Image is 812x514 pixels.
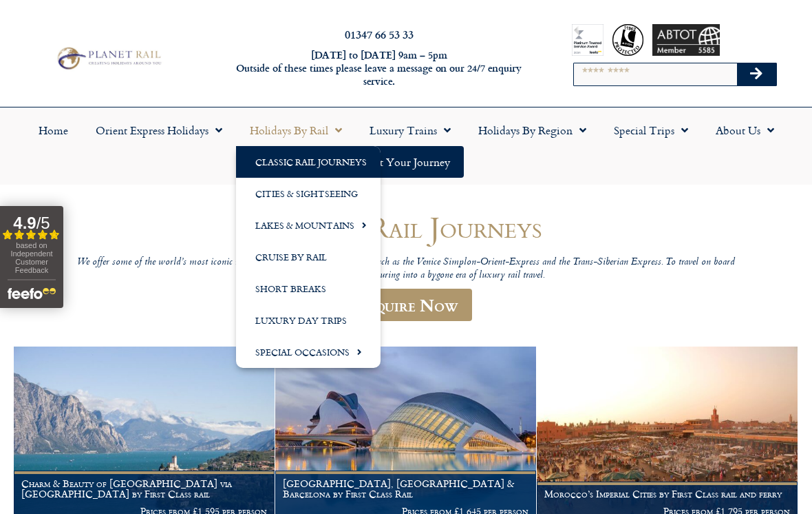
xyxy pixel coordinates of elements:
[76,211,736,243] h1: Classic Rail Journeys
[464,114,600,146] a: Holidays by Region
[236,209,381,241] a: Lakes & Mountains
[7,114,805,178] nav: Menu
[702,114,788,146] a: About Us
[76,256,736,282] p: We offer some of the world’s most iconic rail journeys featuring private trains such as the Venic...
[236,114,356,146] a: Holidays by Rail
[220,49,538,88] h6: [DATE] to [DATE] 9am – 5pm Outside of these times please leave a message on our 24/7 enquiry serv...
[544,489,790,500] h1: Morocco’s Imperial Cities by First Class rail and ferry
[236,305,381,336] a: Luxury Day Trips
[236,146,381,178] a: Classic Rail Journeys
[236,336,381,368] a: Special Occasions
[345,26,414,42] a: 01347 66 53 33
[21,478,267,500] h1: Charm & Beauty of [GEOGRAPHIC_DATA] via [GEOGRAPHIC_DATA] by First Class rail
[236,273,381,305] a: Short Breaks
[283,478,528,500] h1: [GEOGRAPHIC_DATA], [GEOGRAPHIC_DATA] & Barcelona by First Class Rail
[341,289,472,321] a: Enquire Now
[236,146,381,368] ul: Holidays by Rail
[737,63,777,85] button: Search
[53,45,163,72] img: Planet Rail Train Holidays Logo
[356,114,464,146] a: Luxury Trains
[348,146,464,178] a: Start your Journey
[82,114,236,146] a: Orient Express Holidays
[600,114,702,146] a: Special Trips
[236,241,381,273] a: Cruise by Rail
[25,114,82,146] a: Home
[236,178,381,209] a: Cities & Sightseeing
